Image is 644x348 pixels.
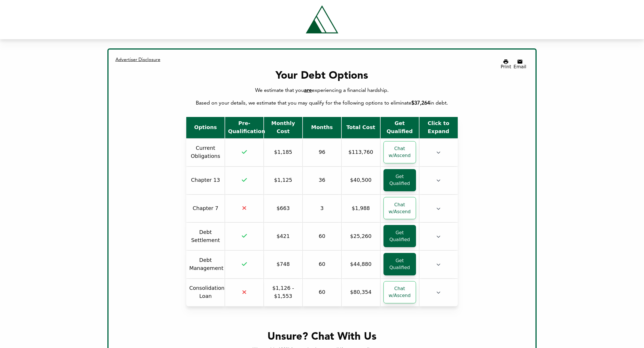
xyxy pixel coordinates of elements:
th: Pre-Qualification [225,117,263,138]
a: Tryascend.com [216,5,428,35]
div: Unsure? Chat With Us [253,330,391,344]
td: $663 [264,195,302,222]
td: 60 [303,279,341,306]
div: Print [501,65,511,69]
td: 60 [303,223,341,250]
td: 36 [303,167,341,194]
td: Chapter 7 [186,195,225,222]
td: $80,354 [342,279,380,306]
div: Based on your details, we estimate that you may qualify for the following options to eliminate in... [118,86,526,107]
td: $44,880 [342,251,380,278]
td: 96 [303,139,341,166]
span: Advertiser Disclosure [115,58,160,62]
span: $37,264 [411,101,430,106]
a: Get Qualified [383,253,416,275]
td: Chapter 13 [186,167,225,194]
td: Debt Settlement [186,223,225,250]
span: are [304,88,312,93]
td: $1,126 - $1,553 [264,279,302,306]
th: Click to Expand [419,117,458,138]
th: Get Qualified [381,117,419,138]
td: $25,260 [342,223,380,250]
td: Consolidation Loan [186,279,225,306]
td: Current Obligations [186,139,225,166]
th: Total Cost [342,117,380,138]
td: $748 [264,251,302,278]
button: Email [514,59,526,69]
a: Get Qualified [383,225,416,247]
td: $113,760 [342,139,380,166]
td: $421 [264,223,302,250]
a: Chat w/Ascend [383,197,416,219]
img: Tryascend.com [304,5,340,35]
td: $40,500 [342,167,380,194]
a: Get Qualified [383,169,416,191]
td: $1,988 [342,195,380,222]
button: Print [501,59,511,69]
div: Your Debt Options [118,70,526,82]
a: Chat w/Ascend [383,281,416,303]
th: Options [186,117,225,138]
a: Chat w/Ascend [383,141,416,163]
td: $1,185 [264,139,302,166]
div: We estimate that you experiencing a financial hardship. [118,86,526,94]
td: Debt Management [186,251,225,278]
td: $1,125 [264,167,302,194]
th: Months [303,117,341,138]
td: 60 [303,251,341,278]
td: 3 [303,195,341,222]
th: Monthly Cost [264,117,302,138]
